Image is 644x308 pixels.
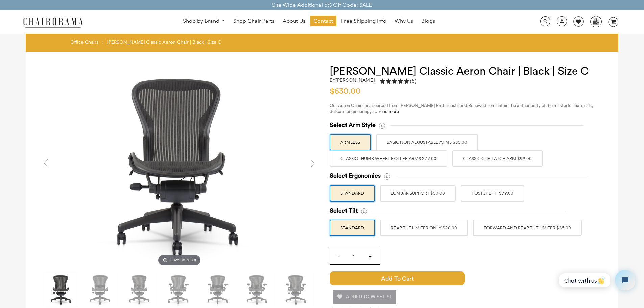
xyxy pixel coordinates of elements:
span: Select Tilt [330,207,358,215]
span: Add to Cart [330,271,465,285]
a: read more [379,109,399,114]
img: Herman Miller Classic Aeron Chair | Black | Size C - chairorama [240,273,274,307]
a: Why Us [391,16,416,26]
h2: by [330,77,375,83]
label: LUMBAR SUPPORT $50.00 [380,185,456,202]
img: Herman Miller Classic Aeron Chair | Black | Size C - chairorama [123,273,157,307]
span: Contact [313,18,333,25]
a: Blogs [418,16,438,26]
span: $630.00 [330,87,361,95]
a: Shop Chair Parts [230,16,278,26]
a: 5.0 rating (5 votes) [380,77,416,87]
label: STANDARD [330,185,375,202]
label: POSTURE FIT $79.00 [461,185,524,202]
input: - [330,248,346,264]
input: + [362,248,378,264]
button: Add to Cart [330,271,522,285]
span: [PERSON_NAME] Classic Aeron Chair | Black | Size C [107,39,221,45]
label: FORWARD AND REAR TILT LIMITER $35.00 [473,220,582,236]
span: Blogs [421,18,435,25]
span: About Us [283,18,305,25]
span: Select Arm Style [330,121,376,129]
span: Free Shipping Info [341,18,386,25]
img: Herman Miller Classic Aeron Chair | Black | Size C - chairorama [84,273,117,307]
nav: DesktopNavigation [116,16,502,28]
a: Contact [310,16,336,26]
a: About Us [279,16,309,26]
span: (5) [410,78,416,85]
img: Herman Miller Classic Aeron Chair | Black | Size C - chairorama [78,65,281,268]
img: WhatsApp_Image_2024-07-12_at_16.23.01.webp [591,16,601,26]
img: Herman Miller Classic Aeron Chair | Black | Size C - chairorama [44,273,78,307]
span: Why Us [395,18,413,25]
nav: breadcrumbs [70,39,223,48]
div: 5.0 rating (5 votes) [380,77,416,85]
label: REAR TILT LIMITER ONLY $20.00 [380,220,468,236]
a: [PERSON_NAME] [336,77,375,83]
span: Our Aeron Chairs are sourced from [PERSON_NAME] Enthusiasts and Renewed to [330,103,492,108]
span: Added To Wishlist [336,290,392,304]
a: Herman Miller Classic Aeron Chair | Black | Size C - chairoramaHover to zoom [78,163,281,169]
button: Added To Wishlist [333,290,396,304]
label: STANDARD [330,220,375,236]
a: Free Shipping Info [338,16,390,26]
span: Shop Chair Parts [233,18,275,25]
img: chairorama [19,16,87,28]
label: Classic Clip Latch Arm $99.00 [452,150,543,167]
label: BASIC NON ADJUSTABLE ARMS $35.00 [376,134,478,150]
span: › [102,39,103,45]
label: Classic Thumb Wheel Roller Arms $79.00 [330,150,447,167]
label: ARMLESS [330,134,371,150]
img: Herman Miller Classic Aeron Chair | Black | Size C - chairorama [201,273,235,307]
iframe: Tidio Chat [552,264,641,296]
img: Herman Miller Classic Aeron Chair | Black | Size C - chairorama [162,273,196,307]
img: Herman Miller Classic Aeron Chair | Black | Size C - chairorama [280,273,313,307]
span: Select Ergonomics [330,172,381,180]
a: Office Chairs [70,39,98,45]
a: Shop by Brand [180,16,229,26]
h1: [PERSON_NAME] Classic Aeron Chair | Black | Size C [330,65,605,77]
